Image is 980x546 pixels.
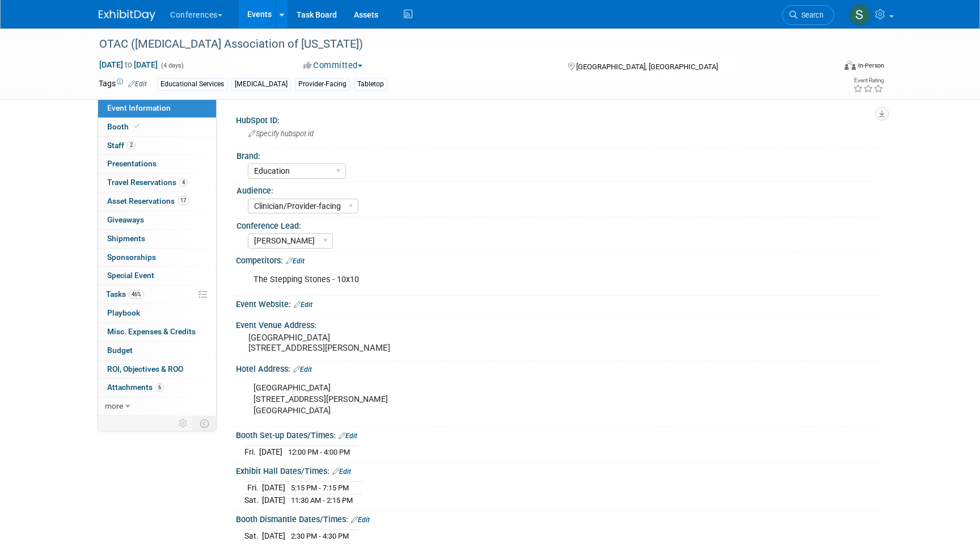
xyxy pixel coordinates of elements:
td: Personalize Event Tab Strip [174,416,193,431]
a: Edit [128,80,147,88]
a: Presentations [98,155,216,173]
td: Sat. [244,494,262,506]
span: Event Information [107,103,171,112]
div: Exhibit Hall Dates/Times: [236,463,881,477]
span: 12:00 PM - 4:00 PM [288,448,350,456]
span: Tasks [106,289,144,299]
div: Event Website: [236,296,881,310]
a: Attachments6 [98,379,216,397]
div: OTAC ([MEDICAL_DATA] Association of [US_STATE]) [95,34,817,54]
div: Competitors: [236,252,881,267]
span: Shipments [107,234,145,243]
span: 17 [178,196,189,205]
a: Giveaways [98,211,216,229]
div: Booth Dismantle Dates/Times: [236,511,881,526]
td: Sat. [244,530,262,542]
span: ROI, Objectives & ROO [107,364,183,373]
a: Edit [286,257,305,265]
pre: [GEOGRAPHIC_DATA] [STREET_ADDRESS][PERSON_NAME] [248,333,492,353]
img: Format-Inperson.png [844,61,856,70]
a: Sponsorships [98,249,216,267]
span: Giveaways [107,215,144,224]
span: [GEOGRAPHIC_DATA], [GEOGRAPHIC_DATA] [576,62,718,71]
img: ExhibitDay [99,10,155,21]
div: In-Person [857,61,884,70]
a: Edit [351,516,370,524]
span: (4 days) [160,62,184,69]
a: Edit [332,468,351,476]
a: Special Event [98,267,216,285]
div: Event Venue Address: [236,317,881,331]
span: Travel Reservations [107,178,188,187]
div: Provider-Facing [295,78,350,90]
a: Staff2 [98,137,216,155]
span: Special Event [107,271,154,280]
a: Search [782,5,834,25]
div: Educational Services [157,78,227,90]
div: [GEOGRAPHIC_DATA] [STREET_ADDRESS][PERSON_NAME] [GEOGRAPHIC_DATA] [246,377,757,422]
span: Staff [107,141,136,150]
div: Hotel Address: [236,360,881,375]
td: Toggle Event Tabs [193,416,217,431]
a: Edit [293,366,312,373]
span: 5:15 PM - 7:15 PM [291,484,349,492]
div: Brand: [236,148,876,162]
td: [DATE] [259,446,282,458]
a: Event Information [98,99,216,117]
span: Asset Reservations [107,196,189,205]
span: Booth [107,122,142,131]
a: Tasks46% [98,285,216,304]
span: more [105,401,123,410]
a: Travel Reservations4 [98,174,216,192]
a: more [98,397,216,415]
i: Booth reservation complete [134,123,140,129]
div: Event Rating [853,78,884,83]
td: [DATE] [262,494,285,506]
span: Misc. Expenses & Credits [107,327,196,336]
span: Presentations [107,159,157,168]
div: HubSpot ID: [236,112,881,126]
td: Fri. [244,482,262,494]
div: [MEDICAL_DATA] [231,78,291,90]
td: [DATE] [262,530,285,542]
img: Sophie Buffo [849,4,871,26]
span: Search [797,11,823,19]
span: 11:30 AM - 2:15 PM [291,496,353,505]
span: 2 [127,141,136,149]
a: Edit [339,432,357,440]
a: Asset Reservations17 [98,192,216,211]
button: Committed [299,60,367,72]
span: Playbook [107,308,140,317]
td: Tags [99,78,147,91]
span: Sponsorships [107,253,156,262]
a: Edit [294,301,312,309]
span: 2:30 PM - 4:30 PM [291,532,349,540]
span: Attachments [107,383,164,392]
div: The Stepping Stones - 10x10 [246,268,757,291]
span: 4 [179,178,188,187]
div: Tabletop [354,78,387,90]
span: to [123,60,134,69]
div: Conference Lead: [236,217,876,232]
td: [DATE] [262,482,285,494]
span: Budget [107,346,133,355]
div: Booth Set-up Dates/Times: [236,427,881,442]
a: Budget [98,342,216,360]
span: 6 [155,383,164,392]
div: Event Format [767,59,884,76]
td: Fri. [244,446,259,458]
a: Playbook [98,304,216,322]
a: ROI, Objectives & ROO [98,360,216,379]
span: [DATE] [DATE] [99,60,158,70]
div: Audience: [236,182,876,196]
a: Misc. Expenses & Credits [98,323,216,341]
a: Shipments [98,230,216,248]
span: Specify hubspot id [248,129,314,138]
span: 46% [129,290,144,299]
a: Booth [98,118,216,136]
